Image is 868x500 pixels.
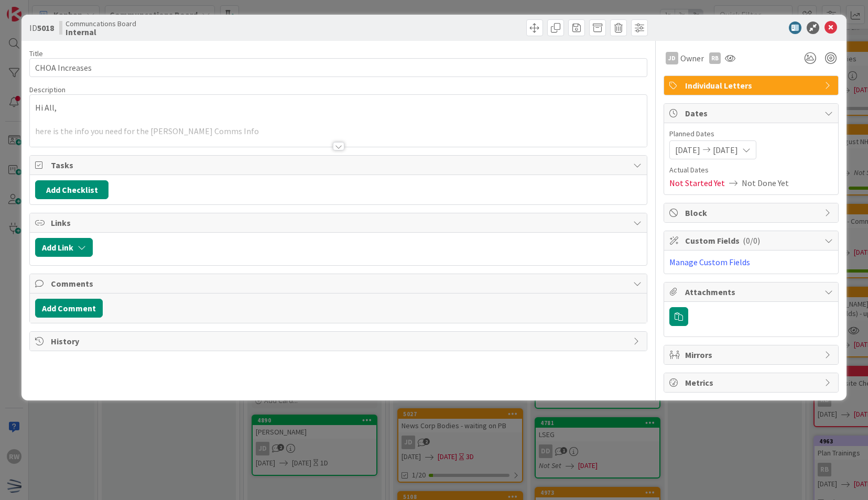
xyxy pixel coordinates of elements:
[685,286,819,298] span: Attachments
[685,206,819,219] span: Block
[66,28,136,36] b: Internal
[675,144,700,156] span: [DATE]
[669,128,833,139] span: Planned Dates
[685,349,819,361] span: Mirrors
[742,177,789,189] span: Not Done Yet
[685,376,819,389] span: Metrics
[29,49,43,58] label: Title
[743,235,760,246] span: ( 0/0 )
[713,144,738,156] span: [DATE]
[35,238,93,257] button: Add Link
[35,102,641,114] p: Hi All,
[29,85,66,94] span: Description
[66,19,136,28] span: Communcations Board
[680,52,704,64] span: Owner
[669,177,725,189] span: Not Started Yet
[35,299,103,318] button: Add Comment
[51,216,627,229] span: Links
[669,165,833,176] span: Actual Dates
[29,58,647,77] input: type card name here...
[669,257,750,267] a: Manage Custom Fields
[685,107,819,119] span: Dates
[51,277,627,290] span: Comments
[666,52,678,64] div: JD
[51,159,627,171] span: Tasks
[685,79,819,92] span: Individual Letters
[685,234,819,247] span: Custom Fields
[35,180,108,199] button: Add Checklist
[29,21,54,34] span: ID
[51,335,627,347] span: History
[37,23,54,33] b: 5018
[709,52,721,64] div: RB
